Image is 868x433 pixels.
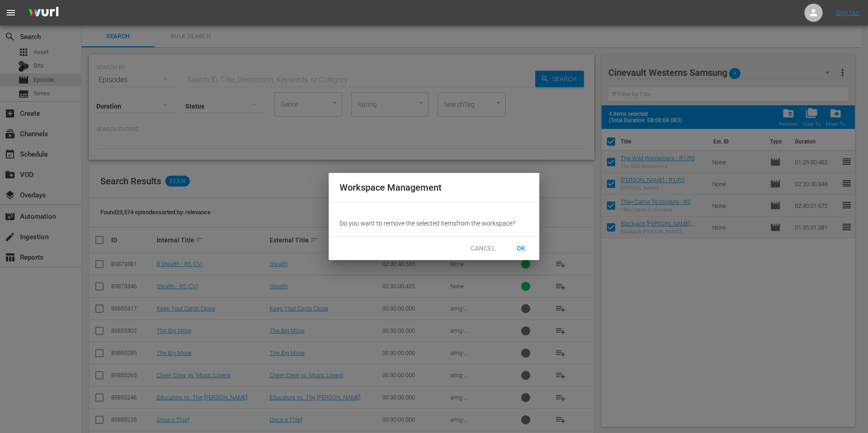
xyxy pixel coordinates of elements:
[514,243,528,254] span: OK
[340,180,528,195] h2: Workspace Management
[836,9,859,16] a: Sign Out
[464,240,503,257] button: CANCEL
[507,240,536,257] button: OK
[22,2,65,24] img: ans4CAIJ8jUAAAAAAAAAAAAAAAAAAAAAAAAgQb4GAAAAAAAAAAAAAAAAAAAAAAAAJMjXAAAAAAAAAAAAAAAAAAAAAAAAgAT5G...
[340,219,528,228] p: Do you want to remove the selected item s from the workspace?
[5,7,16,18] span: menu
[471,243,496,254] span: CANCEL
